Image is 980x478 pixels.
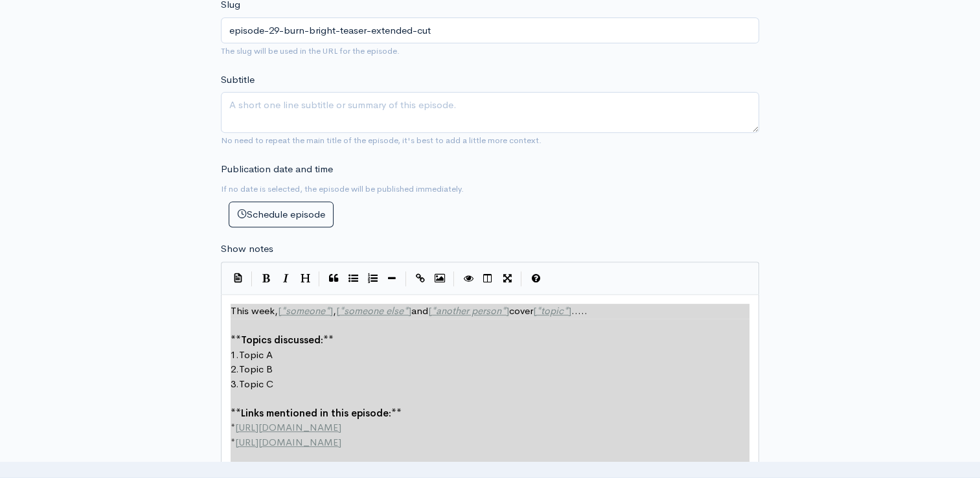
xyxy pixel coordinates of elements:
[568,304,571,317] span: ]
[436,304,501,317] span: another person
[411,304,428,317] span: and
[363,269,382,288] button: Numbered List
[221,183,464,194] small: If no date is selected, the episode will be published immediately.
[239,348,273,361] span: Topic A
[333,304,336,317] span: ,
[221,135,541,146] small: No need to repeat the main title of the episode, it's best to add a little more context.
[221,73,255,87] label: Subtitle
[221,242,273,256] label: Show notes
[344,304,404,317] span: someone else
[343,269,363,288] button: Generic List
[459,269,478,288] button: Toggle Preview
[241,334,323,346] span: Topics discussed:
[428,304,431,317] span: [
[405,271,407,286] i: |
[221,17,759,44] input: title-of-episode
[330,304,333,317] span: ]
[221,162,333,177] label: Publication date and time
[497,269,517,288] button: Toggle Fullscreen
[231,378,239,390] span: 3.
[286,304,325,317] span: someone
[509,304,533,317] span: cover
[324,269,343,288] button: Quote
[231,304,278,317] span: This week,
[231,348,239,361] span: 1.
[382,269,402,288] button: Insert Horizontal Line
[235,436,341,448] span: [URL][DOMAIN_NAME]
[506,304,509,317] span: ]
[231,363,239,375] span: 2.
[571,304,587,317] span: .....
[478,269,497,288] button: Toggle Side by Side
[241,407,391,419] span: Links mentioned in this episode:
[526,269,545,288] button: Markdown Guide
[228,268,247,288] button: Insert Show Notes Template
[239,378,273,390] span: Topic C
[221,45,400,56] small: The slug will be used in the URL for the episode.
[453,271,455,286] i: |
[408,304,411,317] span: ]
[411,269,430,288] button: Create Link
[336,304,339,317] span: [
[239,363,273,375] span: Topic B
[541,304,564,317] span: topic
[533,304,536,317] span: [
[229,201,334,228] button: Schedule episode
[295,269,315,288] button: Heading
[319,271,320,286] i: |
[251,271,253,286] i: |
[235,421,341,433] span: [URL][DOMAIN_NAME]
[276,269,295,288] button: Italic
[256,269,276,288] button: Bold
[521,271,522,286] i: |
[278,304,281,317] span: [
[430,269,450,288] button: Insert Image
